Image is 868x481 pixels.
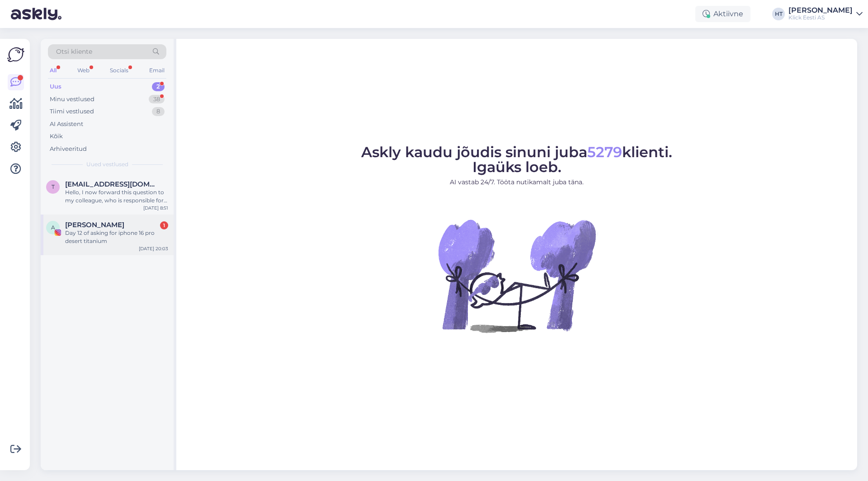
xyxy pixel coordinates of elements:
span: A [51,224,55,231]
div: Day 12 of asking for iphone 16 pro desert titanium [65,229,168,245]
div: Arhiveeritud [50,145,87,154]
div: 1 [160,221,168,229]
span: Askly kaudu jõudis sinuni juba klienti. Igaüks loeb. [361,143,672,176]
div: 2 [152,82,165,91]
div: All [48,65,58,76]
div: 8 [152,107,165,116]
div: HT [772,8,785,20]
img: Askly Logo [7,46,24,63]
div: [PERSON_NAME] [788,7,853,14]
div: Socials [108,65,130,76]
div: Web [75,65,91,76]
div: [DATE] 20:03 [139,245,168,252]
span: Aleksander Albei [65,221,124,229]
img: No Chat active [435,194,598,357]
div: Kõik [50,132,63,141]
div: Aktiivne [695,6,750,22]
div: [DATE] 8:51 [143,205,168,211]
div: Minu vestlused [50,95,94,104]
div: Hello, I now forward this question to my colleague, who is responsible for this. The reply will b... [65,188,168,205]
div: Tiimi vestlused [50,107,94,116]
p: AI vastab 24/7. Tööta nutikamalt juba täna. [361,177,672,187]
div: Klick Eesti AS [788,14,853,21]
span: Otsi kliente [56,47,92,56]
div: 38 [149,95,165,104]
span: timoaavik8@gmail.com [65,180,159,188]
div: AI Assistent [50,120,83,129]
span: t [52,183,55,190]
span: Uued vestlused [86,160,128,168]
div: Email [147,65,166,76]
a: [PERSON_NAME]Klick Eesti AS [788,7,863,21]
span: 5279 [587,143,622,161]
div: Uus [50,82,61,91]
